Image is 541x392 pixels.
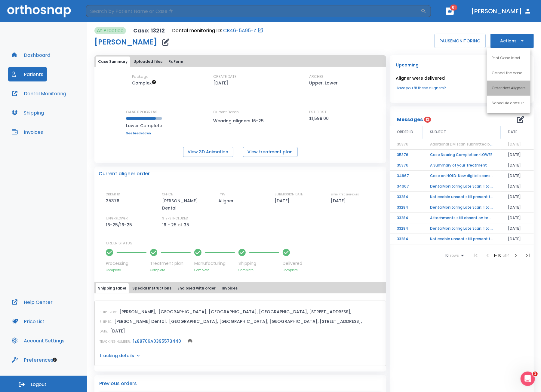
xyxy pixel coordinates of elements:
[492,55,520,61] p: Print Case label
[492,70,522,76] p: Cancel the case
[492,100,524,106] p: Schedule consult
[533,372,538,376] span: 1
[492,85,526,91] p: Order Next Aligners
[521,372,535,386] iframe: Intercom live chat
